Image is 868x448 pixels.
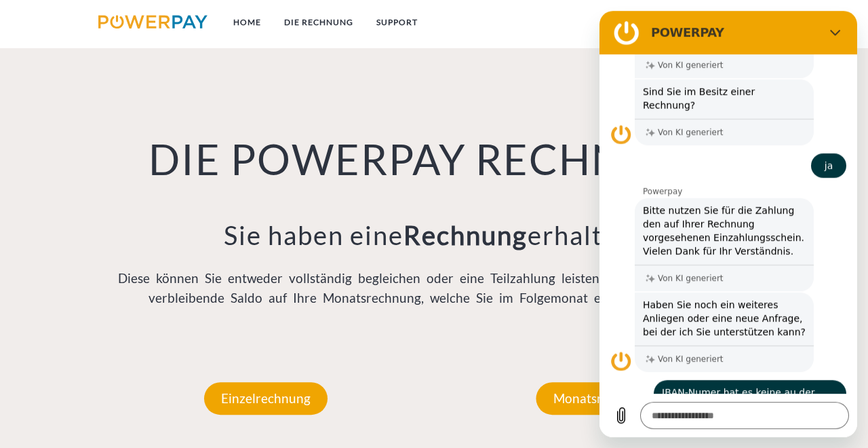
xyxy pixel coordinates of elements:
iframe: Messaging-Fenster [599,11,857,437]
p: Monatsrechnung [536,382,669,415]
a: SUPPORT [365,10,429,35]
img: logo-powerpay.svg [98,15,208,29]
a: Home [222,10,273,35]
a: agb [700,10,742,35]
b: Rechnung [403,219,528,250]
p: Diese können Sie entweder vollständig begleichen oder eine Teilzahlung leisten, in diesem Fall wi... [98,269,770,307]
h1: DIE POWERPAY RECHNUNG [98,134,770,186]
h3: Sie haben eine erhalten? [98,219,770,252]
p: Einzelrechnung [204,382,328,415]
a: DIE RECHNUNG [273,10,365,35]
